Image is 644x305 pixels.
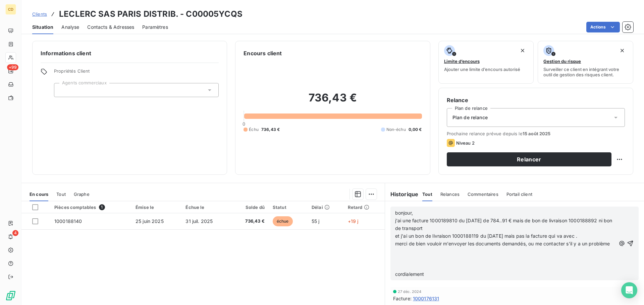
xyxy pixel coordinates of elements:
div: CD [5,4,16,15]
span: 1000188140 [54,218,82,224]
div: Émise le [136,205,177,210]
button: Relancer [447,152,611,166]
div: Échue le [185,205,226,210]
span: Analyse [61,24,79,30]
span: Propriétés Client [54,68,219,78]
div: Solde dû [234,205,265,210]
span: Plan de relance [452,114,488,121]
span: Paramètres [142,24,168,30]
h6: Relance [447,96,625,104]
div: Pièces comptables [54,204,127,210]
button: Gestion du risqueSurveiller ce client en intégrant votre outil de gestion des risques client. [538,41,633,84]
span: Relances [440,192,460,197]
span: Échu [249,127,259,133]
span: 0 [243,121,245,127]
span: 1 [99,204,105,210]
button: Actions [586,22,620,32]
h3: LECLERC SAS PARIS DISTRIB. - C00005YCQS [59,8,243,20]
input: Ajouter une valeur [60,87,65,93]
span: Surveiller ce client en intégrant votre outil de gestion des risques client. [543,67,628,77]
span: Tout [56,192,66,197]
span: Limite d’encours [444,59,480,64]
div: Retard [348,205,381,210]
span: 736,43 € [234,218,265,225]
span: 15 août 2025 [523,131,551,136]
span: merci de bien vouloir m'envoyer les documents demandés, ou me contacter s'il y a un problème [395,241,610,246]
span: 27 déc. 2024 [398,290,422,294]
span: Facture : [393,295,412,302]
h6: Informations client [41,49,219,57]
div: Délai [312,205,340,210]
span: Gestion du risque [543,59,581,64]
span: Contacts & Adresses [87,24,134,30]
span: Tout [422,192,432,197]
span: 31 juil. 2025 [185,218,213,224]
span: Commentaires [468,192,498,197]
h6: Historique [385,190,419,198]
div: Open Intercom Messenger [621,282,637,298]
span: j'ai une facture 1000189810 du [DATE] de 784..91 € mais de bon de livraison 1000188892 ni bon de ... [395,218,614,231]
div: Statut [273,205,304,210]
span: et j'ai un bon de livraison 1000188119 du [DATE] mais pas la facture qui va avec . [395,233,577,239]
span: Prochaine relance prévue depuis le [447,131,625,136]
span: cordialement [395,271,424,277]
span: 55 j [312,218,320,224]
span: Portail client [506,192,532,197]
span: bonjour, [395,210,413,216]
span: Niveau 2 [456,140,475,146]
span: 736,43 € [261,127,280,133]
span: Ajouter une limite d’encours autorisé [444,67,520,72]
span: Non-échu [386,127,406,133]
button: Limite d’encoursAjouter une limite d’encours autorisé [438,41,534,84]
span: Situation [32,24,53,30]
span: Graphe [74,192,90,197]
span: échue [273,216,293,226]
span: Clients [32,11,47,17]
span: 0,00 € [409,127,422,133]
img: Logo LeanPay [5,290,16,301]
a: +99 [5,66,16,76]
span: 1000176131 [413,295,439,302]
h6: Encours client [244,49,282,57]
span: 4 [12,230,18,236]
span: +19 j [348,218,359,224]
span: 25 juin 2025 [136,218,164,224]
span: En cours [30,192,48,197]
a: Clients [32,11,47,17]
span: +99 [7,64,18,70]
h2: 736,43 € [244,91,422,111]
